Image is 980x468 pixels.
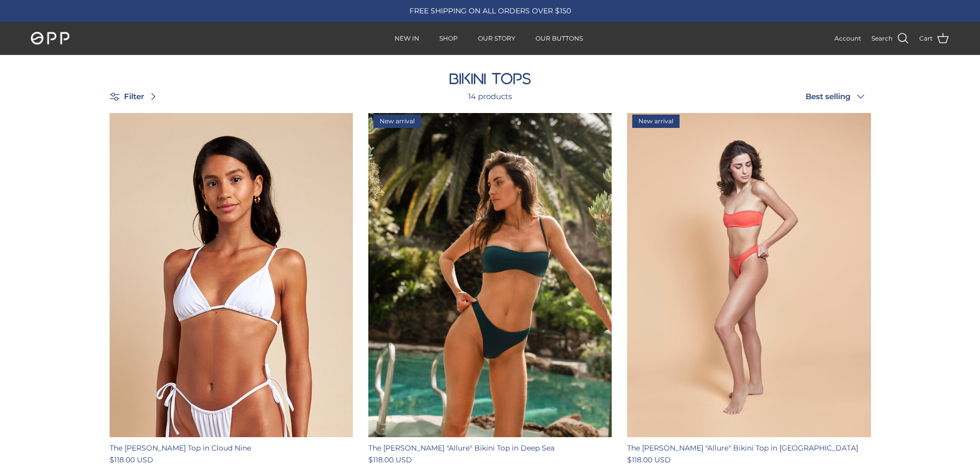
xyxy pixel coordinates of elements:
[110,85,164,108] a: Filter
[333,6,646,15] div: FREE SHIPPING ON ALL ORDERS OVER $150
[871,32,909,45] a: Search
[110,70,871,87] h1: BIKINI TOPS
[368,454,412,465] span: $118.00 USD
[526,23,592,54] a: OUR BUTTONS
[806,91,850,101] span: Best selling
[110,442,353,454] div: The [PERSON_NAME] Top in Cloud Nine
[469,23,525,54] a: OUR STORY
[806,85,871,108] button: Best selling
[385,23,429,54] a: NEW IN
[627,454,671,465] span: $118.00 USD
[110,442,353,465] a: The [PERSON_NAME] Top in Cloud Nine $118.00 USD
[919,32,949,45] a: Cart
[627,442,870,465] a: The [PERSON_NAME] "Allure" Bikini Top in [GEOGRAPHIC_DATA] $118.00 USD
[110,454,153,465] span: $118.00 USD
[368,442,612,454] div: The [PERSON_NAME] "Allure" Bikini Top in Deep Sea
[154,23,824,54] div: Primary
[871,33,893,43] span: Search
[31,32,69,45] img: OPP Swimwear
[368,442,612,465] a: The [PERSON_NAME] "Allure" Bikini Top in Deep Sea $118.00 USD
[430,23,467,54] a: SHOP
[124,90,144,103] span: Filter
[397,90,584,103] div: 14 products
[627,442,870,454] div: The [PERSON_NAME] "Allure" Bikini Top in [GEOGRAPHIC_DATA]
[919,33,933,43] span: Cart
[834,33,861,43] a: Account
